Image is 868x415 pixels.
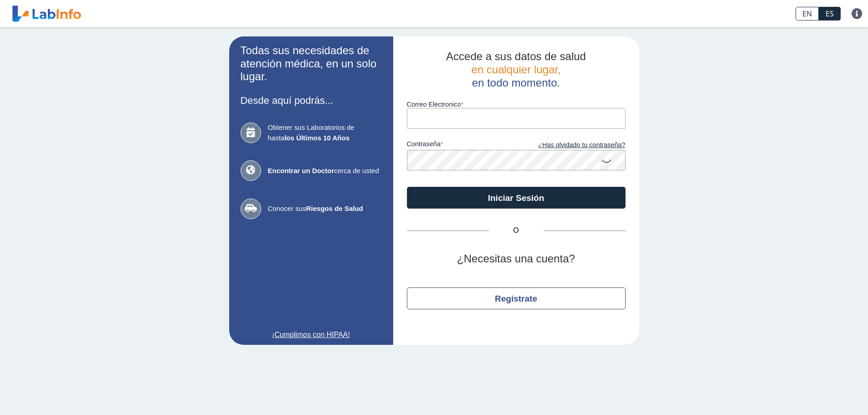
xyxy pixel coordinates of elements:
b: Riesgos de Salud [306,205,363,212]
b: Encontrar un Doctor [268,167,334,174]
span: Obtener sus Laboratorios de hasta [268,123,382,143]
a: EN [796,7,819,20]
a: ¿Has olvidado tu contraseña? [516,140,626,150]
span: Accede a sus datos de salud [446,50,586,62]
a: ¡Cumplimos con HIPAA! [241,329,382,340]
a: ES [819,7,841,20]
label: Correo Electronico [407,101,626,108]
h3: Desde aquí podrás... [241,95,382,106]
button: Regístrate [407,287,626,309]
b: los Últimos 10 Años [284,134,349,142]
h2: Todas sus necesidades de atención médica, en un solo lugar. [241,44,382,83]
h2: ¿Necesitas una cuenta? [407,252,626,266]
label: contraseña [407,140,516,150]
span: cerca de usted [268,166,382,176]
span: O [489,225,544,236]
span: en cualquier lugar, [471,63,560,76]
button: Iniciar Sesión [407,187,626,209]
span: Conocer sus [268,204,382,214]
span: en todo momento. [472,77,560,89]
iframe: Help widget launcher [787,379,858,405]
